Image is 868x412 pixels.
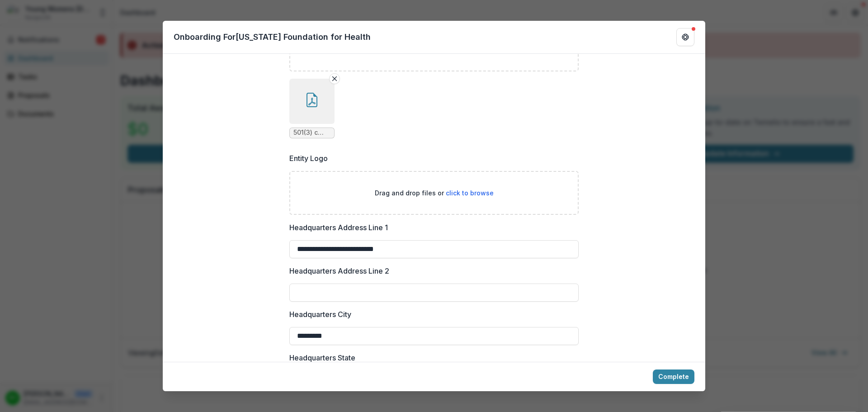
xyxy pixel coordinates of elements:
[289,222,388,233] p: Headquarters Address Line 1
[676,28,694,46] button: Get Help
[375,188,494,198] p: Drag and drop files or
[446,189,494,197] span: click to browse
[289,265,389,276] p: Headquarters Address Line 2
[329,73,340,84] button: Remove File
[653,369,694,384] button: Complete
[293,129,330,137] span: 501(3) c letter.pdf
[174,31,371,43] p: Onboarding For [US_STATE] Foundation for Health
[289,153,328,164] p: Entity Logo
[289,352,355,363] p: Headquarters State
[289,309,351,320] p: Headquarters City
[289,79,335,138] div: Remove File501(3) c letter.pdf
